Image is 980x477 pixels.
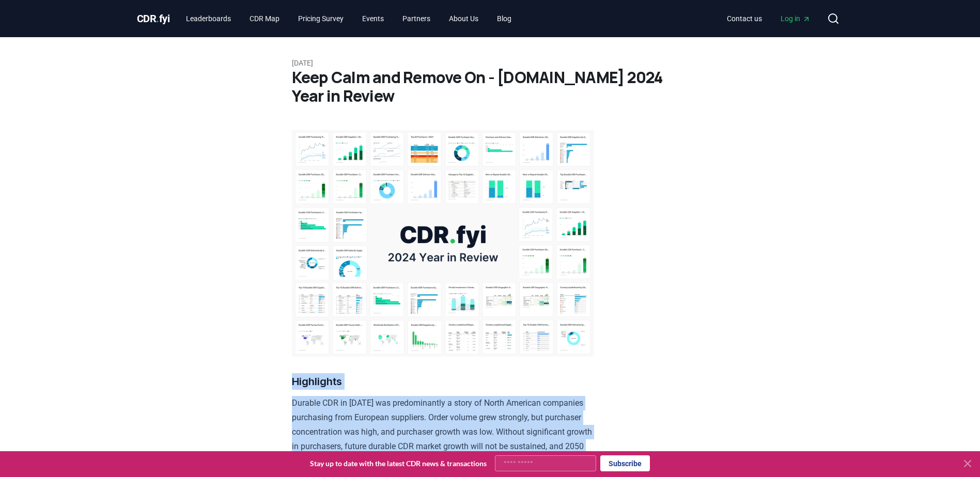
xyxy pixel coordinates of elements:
[772,9,819,28] a: Log in
[292,130,594,357] img: blog post image
[137,12,170,25] span: CDR fyi
[719,9,770,28] a: Contact us
[719,9,819,28] nav: Main
[292,373,594,390] h3: Highlights
[241,9,288,28] a: CDR Map
[156,12,159,25] span: .
[178,9,239,28] a: Leaderboards
[781,13,811,24] span: Log in
[178,9,520,28] nav: Main
[292,396,594,468] p: Durable CDR in [DATE] was predominantly a story of North American companies purchasing from Europ...
[290,9,352,28] a: Pricing Survey
[394,9,439,28] a: Partners
[292,68,689,105] h1: Keep Calm and Remove On - [DOMAIN_NAME] 2024 Year in Review
[441,9,487,28] a: About Us
[489,9,520,28] a: Blog
[354,9,392,28] a: Events
[137,11,170,26] a: CDR.fyi
[292,58,689,68] p: [DATE]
